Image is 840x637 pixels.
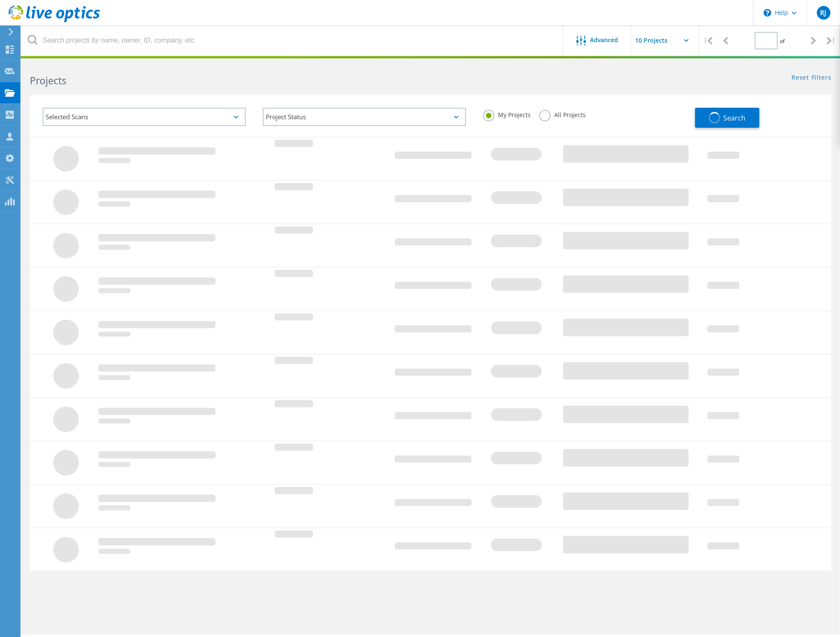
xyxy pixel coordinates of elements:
[539,110,586,118] label: All Projects
[263,108,466,126] div: Project Status
[43,108,246,126] div: Selected Scans
[724,113,746,123] span: Search
[792,75,831,82] a: Reset Filters
[9,18,100,24] a: Live Optics Dashboard
[590,37,618,43] span: Advanced
[780,37,785,45] span: of
[820,9,827,16] span: RJ
[699,26,717,56] div: |
[823,26,840,56] div: |
[30,74,66,87] b: Projects
[21,26,564,55] input: Search projects by name, owner, ID, company, etc
[483,110,531,118] label: My Projects
[695,108,759,128] button: Search
[764,9,771,17] svg: \n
